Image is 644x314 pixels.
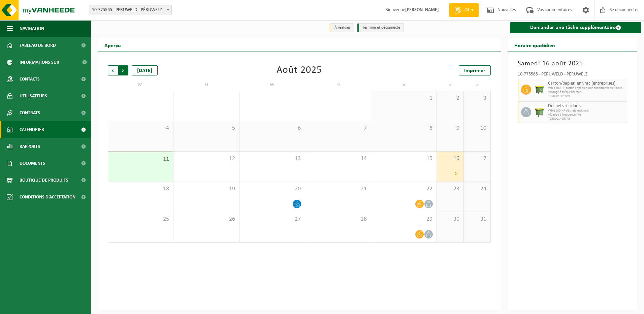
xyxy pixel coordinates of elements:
span: 8 [375,125,433,132]
span: 29 [177,95,235,102]
span: 28 [309,216,367,223]
td: Z [437,79,464,91]
span: 11 [111,156,170,163]
span: 10-775565 - PERUWELD - PÉRUWELZ [89,5,172,15]
span: 12 [177,155,235,162]
li: À réaliser [329,23,354,32]
span: 30 [440,216,460,223]
span: 5 [177,125,235,132]
span: Conditions d’acceptation [20,189,75,206]
span: 29 [375,216,433,223]
span: Rapports [20,138,40,155]
span: Calendrier [20,121,44,138]
span: 22 [375,185,433,193]
img: WB-1100-HPE-GN-50 [535,107,545,117]
span: 9 [440,125,460,132]
span: 23 [440,185,460,193]
span: 24 [467,185,487,193]
span: Vidange à fréquence fixe [548,90,625,94]
td: D [305,79,371,91]
span: Utilisateurs [20,88,47,104]
li: Terminé et déconnecté [357,23,404,32]
img: WB-1100-HPE-GN-50 [535,85,545,95]
span: T250001501889 [548,94,625,98]
a: Imprimer [459,65,491,75]
span: 17 [467,155,487,162]
span: 2 [440,95,460,102]
span: Carton/papier, en vrac (entreprises) [548,81,625,86]
span: Tableau de bord [20,37,56,54]
span: Contrats [20,104,40,121]
span: Vidange à fréquence fixe [548,113,625,117]
td: M [108,79,173,91]
h2: Horaire quotidien [508,38,562,52]
td: Z [464,79,491,91]
span: 3 [467,95,487,102]
h3: Samedi 16 août 2025 [518,59,627,69]
span: 1 [375,95,433,102]
div: [DATE] [132,65,158,75]
strong: [PERSON_NAME] [405,7,439,12]
span: Citer [463,7,475,13]
span: Déchets résiduels [548,103,625,109]
span: 15 [375,155,433,162]
span: 6 [243,125,301,132]
font: Demander une tâche supplémentaire [530,25,616,30]
span: Boutique de produits [20,172,68,189]
div: 10-775565 - PERUWELD - PÉRUWELZ [518,72,627,79]
span: 13 [243,155,301,162]
span: 16 [440,155,460,162]
span: T250001490748 [548,117,625,121]
span: 10 [467,125,487,132]
div: Août 2025 [277,65,322,75]
td: D [173,79,239,91]
h2: Aperçu [98,38,128,52]
span: 18 [111,185,170,193]
span: 31 [467,216,487,223]
span: 4 [111,125,170,132]
span: WB-1100-HP déchets résiduels [548,109,625,113]
span: 26 [177,216,235,223]
td: W [239,79,305,91]
span: 28 [111,95,170,102]
span: 31 [309,95,367,102]
span: WB-1100-HP carton et papier, non conditionnable (industriel) [548,86,625,90]
span: 10-775565 - PERUWELD - PÉRUWELZ [89,5,171,15]
span: 7 [309,125,367,132]
span: 19 [177,185,235,193]
span: Imprimer [464,68,485,73]
a: Citer [449,3,479,17]
span: 30 [243,95,301,102]
td: V [371,79,437,91]
span: Prochain [118,65,128,75]
a: Demander une tâche supplémentaire [510,22,642,33]
span: Documents [20,155,45,172]
span: 25 [111,216,170,223]
span: 21 [309,185,367,193]
span: Informations sur l’entreprise [20,54,78,71]
span: Navigation [20,20,44,37]
span: Précédent [108,65,118,75]
span: 27 [243,216,301,223]
div: 2 [452,169,460,178]
span: 14 [309,155,367,162]
span: Contacts [20,71,40,88]
span: 20 [243,185,301,193]
font: Bienvenue [385,7,439,12]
